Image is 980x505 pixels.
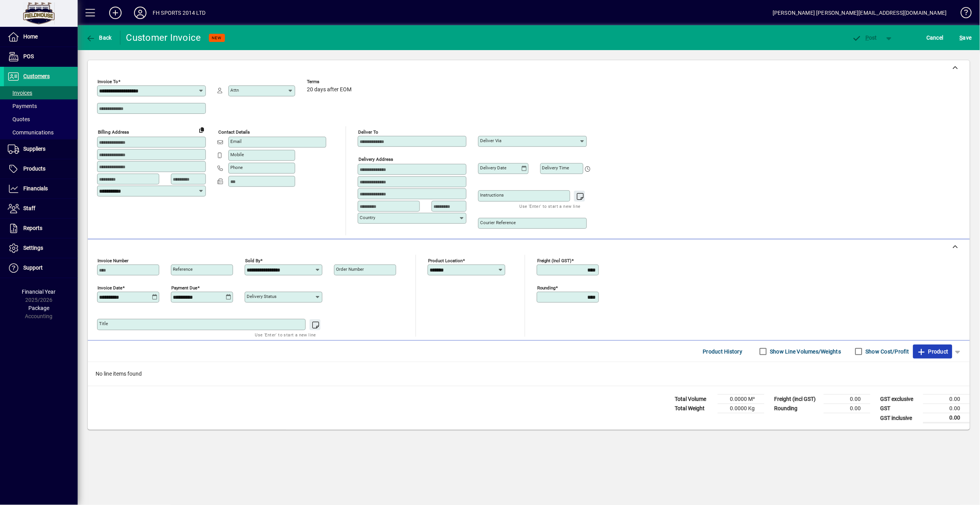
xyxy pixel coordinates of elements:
[917,345,949,358] span: Product
[212,35,222,40] span: NEW
[4,99,78,113] a: Payments
[195,124,208,136] button: Copy to Delivery address
[824,395,870,404] td: 0.00
[97,258,129,263] mat-label: Invoice number
[877,395,923,404] td: GST exclusive
[8,103,37,109] span: Payments
[255,330,316,339] mat-hint: Use 'Enter' to start a new line
[703,345,743,358] span: Product History
[4,159,78,179] a: Products
[126,31,201,44] div: Customer Invoice
[771,395,824,404] td: Freight (incl GST)
[4,27,78,47] a: Home
[4,258,78,278] a: Support
[8,90,32,96] span: Invoices
[852,35,877,41] span: ost
[848,31,881,45] button: Post
[923,413,970,423] td: 0.00
[955,2,970,27] a: Knowledge Base
[247,294,277,299] mat-label: Delivery status
[230,139,242,144] mat-label: Email
[245,258,260,263] mat-label: Sold by
[824,404,870,413] td: 0.00
[171,285,197,291] mat-label: Payment due
[480,220,516,225] mat-label: Courier Reference
[4,86,78,99] a: Invoices
[4,179,78,199] a: Financials
[958,31,974,45] button: Save
[4,239,78,258] a: Settings
[23,165,45,172] span: Products
[307,79,353,84] span: Terms
[866,35,869,41] span: P
[480,192,504,198] mat-label: Instructions
[877,413,923,423] td: GST inclusive
[671,404,718,413] td: Total Weight
[4,126,78,139] a: Communications
[230,87,239,93] mat-label: Attn
[23,205,35,211] span: Staff
[520,202,581,211] mat-hint: Use 'Enter' to start a new line
[78,31,120,45] app-page-header-button: Back
[360,215,375,220] mat-label: Country
[23,225,42,231] span: Reports
[718,404,764,413] td: 0.0000 Kg
[22,289,56,295] span: Financial Year
[153,7,205,19] div: FH SPORTS 2014 LTD
[86,35,112,41] span: Back
[4,199,78,218] a: Staff
[925,31,946,45] button: Cancel
[960,35,963,41] span: S
[4,139,78,159] a: Suppliers
[23,265,43,271] span: Support
[84,31,114,45] button: Back
[23,33,38,40] span: Home
[97,79,118,84] mat-label: Invoice To
[4,113,78,126] a: Quotes
[923,404,970,413] td: 0.00
[4,219,78,238] a: Reports
[923,395,970,404] td: 0.00
[23,185,48,192] span: Financials
[128,6,153,20] button: Profile
[537,258,572,263] mat-label: Freight (incl GST)
[28,305,49,311] span: Package
[480,165,507,171] mat-label: Delivery date
[718,395,764,404] td: 0.0000 M³
[230,152,244,157] mat-label: Mobile
[88,362,970,386] div: No line items found
[864,348,909,355] label: Show Cost/Profit
[542,165,569,171] mat-label: Delivery time
[4,47,78,66] a: POS
[913,345,952,359] button: Product
[358,129,378,135] mat-label: Deliver To
[480,138,501,143] mat-label: Deliver via
[23,146,45,152] span: Suppliers
[769,348,841,355] label: Show Line Volumes/Weights
[173,266,193,272] mat-label: Reference
[8,116,30,122] span: Quotes
[23,53,34,59] span: POS
[230,165,243,170] mat-label: Phone
[97,285,122,291] mat-label: Invoice date
[103,6,128,20] button: Add
[671,395,718,404] td: Total Volume
[23,245,43,251] span: Settings
[336,266,364,272] mat-label: Order number
[307,87,352,93] span: 20 days after EOM
[700,345,746,359] button: Product History
[927,31,944,44] span: Cancel
[428,258,463,263] mat-label: Product location
[773,7,947,19] div: [PERSON_NAME] [PERSON_NAME][EMAIL_ADDRESS][DOMAIN_NAME]
[8,129,54,136] span: Communications
[99,321,108,326] mat-label: Title
[23,73,50,79] span: Customers
[960,31,972,44] span: ave
[877,404,923,413] td: GST
[537,285,556,291] mat-label: Rounding
[771,404,824,413] td: Rounding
